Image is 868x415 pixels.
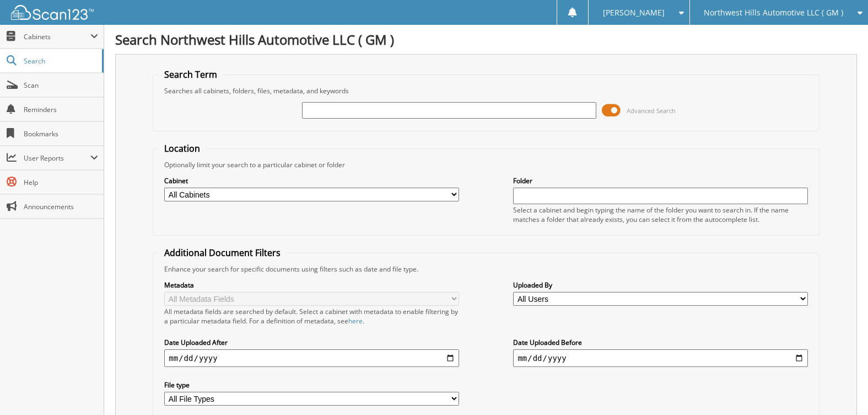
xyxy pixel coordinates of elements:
[24,202,98,211] span: Announcements
[159,247,286,259] legend: Additional Document Filters
[24,153,90,163] span: User Reports
[159,86,813,95] div: Searches all cabinets, folders, files, metadata, and keywords
[24,81,98,90] span: Scan
[159,264,813,274] div: Enhance your search for specific documents using filters such as date and file type.
[513,338,807,347] label: Date Uploaded Before
[164,176,459,185] label: Cabinet
[704,9,843,16] span: Northwest Hills Automotive LLC ( GM )
[159,68,223,81] legend: Search Term
[164,307,459,326] div: All metadata fields are searched by default. Select a cabinet with metadata to enable filtering b...
[24,105,98,114] span: Reminders
[164,380,459,390] label: File type
[627,107,676,115] span: Advanced Search
[159,160,813,169] div: Optionally limit your search to a particular cabinet or folder
[348,316,363,326] a: here
[11,5,94,20] img: scan123-logo-white.svg
[513,176,807,185] label: Folder
[513,205,807,224] div: Select a cabinet and begin typing the name of the folder you want to search in. If the name match...
[24,32,90,41] span: Cabinets
[159,142,206,155] legend: Location
[164,280,459,290] label: Metadata
[164,349,459,367] input: start
[24,56,96,66] span: Search
[813,362,868,415] iframe: Chat Widget
[513,349,807,367] input: end
[164,338,459,347] label: Date Uploaded After
[513,280,807,290] label: Uploaded By
[24,129,98,139] span: Bookmarks
[603,9,665,16] span: [PERSON_NAME]
[24,178,98,187] span: Help
[115,30,857,49] h1: Search Northwest Hills Automotive LLC ( GM )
